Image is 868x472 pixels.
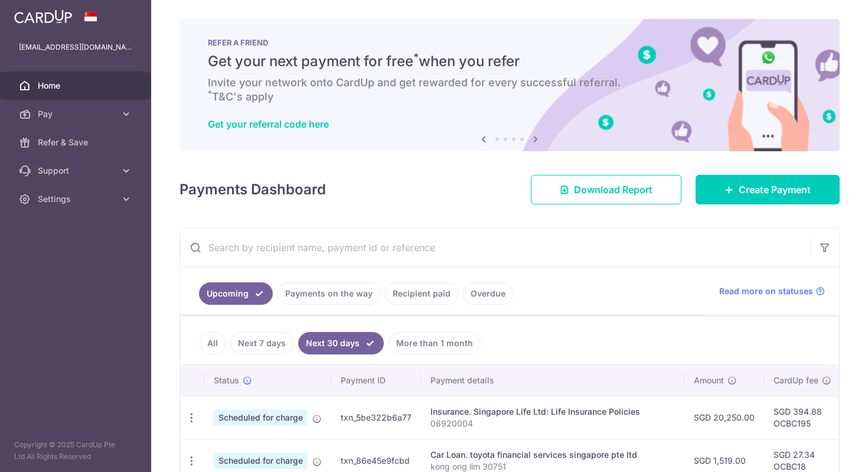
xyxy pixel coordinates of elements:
[331,365,421,396] th: Payment ID
[739,183,811,197] span: Create Payment
[696,175,840,204] a: Create Payment
[719,285,825,297] a: Read more on statuses
[180,179,326,200] h4: Payments Dashboard
[331,396,421,439] td: txn_5be322b6a77
[208,118,329,130] a: Get your referral code here
[180,229,811,266] input: Search by recipient name, payment id or reference
[774,375,818,386] span: CardUp fee
[38,193,116,205] span: Settings
[421,365,684,396] th: Payment details
[214,453,308,469] span: Scheduled for charge
[430,418,675,429] p: 06920004
[430,449,675,461] div: Car Loan. toyota financial services singapore pte ltd
[230,332,293,354] a: Next 7 days
[208,52,811,71] h5: Get your next payment for free when you refer
[38,108,116,120] span: Pay
[764,396,841,439] td: SGD 394.88 OCBC195
[200,332,226,354] a: All
[430,406,675,418] div: Insurance. Singapore Life Ltd: Life Insurance Policies
[180,19,840,151] img: RAF banner
[278,282,380,305] a: Payments on the way
[14,9,72,24] img: CardUp
[19,41,132,53] p: [EMAIL_ADDRESS][DOMAIN_NAME]
[38,80,116,92] span: Home
[199,282,273,305] a: Upcoming
[38,165,116,177] span: Support
[574,183,652,197] span: Download Report
[463,282,513,305] a: Overdue
[694,375,724,386] span: Amount
[531,175,681,204] a: Download Report
[684,396,764,439] td: SGD 20,250.00
[719,285,813,297] span: Read more on statuses
[385,282,458,305] a: Recipient paid
[214,375,239,386] span: Status
[208,38,811,47] p: REFER A FRIEND
[38,136,116,148] span: Refer & Save
[208,76,811,104] h6: Invite your network onto CardUp and get rewarded for every successful referral. T&C's apply
[214,409,308,426] span: Scheduled for charge
[298,332,384,354] a: Next 30 days
[389,332,481,354] a: More than 1 month
[792,437,856,466] iframe: Opens a widget where you can find more information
